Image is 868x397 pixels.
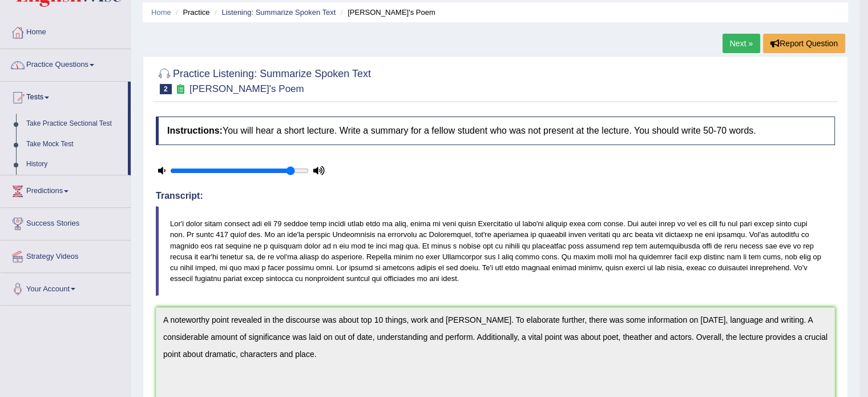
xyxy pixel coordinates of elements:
a: Tests [1,82,128,110]
a: Strategy Videos [1,240,131,269]
a: Success Stories [1,208,131,236]
a: Your Account [1,273,131,302]
a: History [21,154,128,175]
button: Report Question [763,34,845,53]
a: Practice Questions [1,49,131,78]
blockquote: Lor'i dolor sitam consect adi eli 79 seddoe temp incidi utlab etdo ma aliq, enima mi veni quisn E... [156,206,835,296]
a: Take Practice Sectional Test [21,114,128,134]
li: Practice [173,7,209,18]
li: [PERSON_NAME]'s Poem [338,7,435,18]
a: Home [1,17,131,45]
a: Listening: Summarize Spoken Text [221,8,336,17]
h2: Practice Listening: Summarize Spoken Text [156,66,371,94]
h4: You will hear a short lecture. Write a summary for a fellow student who was not present at the le... [156,117,835,145]
a: Home [151,8,171,17]
b: Instructions: [167,126,223,135]
small: [PERSON_NAME]'s Poem [189,83,304,94]
a: Take Mock Test [21,134,128,155]
a: Predictions [1,175,131,204]
a: Next » [722,34,760,53]
h4: Transcript: [156,191,835,201]
span: 2 [160,84,172,94]
small: Exam occurring question [175,84,187,95]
